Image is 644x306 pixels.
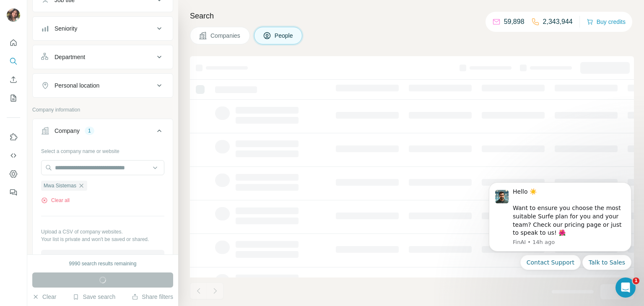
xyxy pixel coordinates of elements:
div: 9990 search results remaining [69,260,137,267]
button: Use Surfe API [7,148,20,163]
p: Upload a CSV of company websites. [41,228,164,236]
button: Share filters [132,293,173,301]
div: Select a company name or website [41,144,164,155]
button: Buy credits [587,16,626,28]
button: Enrich CSV [7,72,20,87]
div: Company [55,127,80,135]
button: Feedback [7,185,20,200]
p: Your list is private and won't be saved or shared. [41,236,164,243]
span: 1 [633,277,639,284]
div: Department [55,53,85,61]
h4: Search [190,10,634,22]
p: Company information [32,106,173,114]
div: Seniority [55,24,77,33]
button: Clear all [41,197,70,204]
div: 1 [85,127,94,135]
button: My lists [7,91,20,106]
button: Seniority [33,18,173,39]
span: Companies [210,31,241,40]
span: Mwa Sistemas [44,182,76,189]
span: People [275,31,294,40]
button: Clear [32,293,56,301]
button: Company1 [33,121,173,144]
button: Upload a list of companies [41,250,164,265]
button: Dashboard [7,166,20,182]
button: Department [33,47,173,67]
button: Use Surfe on LinkedIn [7,130,20,145]
iframe: Intercom live chat [615,277,636,298]
button: Quick start [7,35,20,50]
p: 59,898 [504,17,525,27]
button: Search [7,54,20,69]
button: Save search [73,293,115,301]
img: Avatar [7,8,20,22]
p: 2,343,944 [543,17,573,27]
div: Personal location [55,81,99,90]
button: Personal location [33,75,173,96]
iframe: Intercom notifications message [476,175,644,275]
